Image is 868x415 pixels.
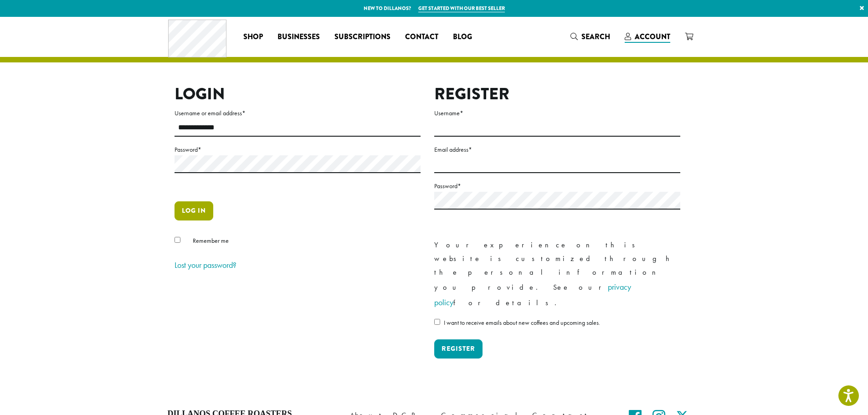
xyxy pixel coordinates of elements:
[434,144,680,155] label: Email address
[434,180,680,192] label: Password
[175,260,236,270] a: Lost your password?
[434,319,440,325] input: I want to receive emails about new coffees and upcoming sales.
[581,31,610,42] span: Search
[236,30,270,44] a: Shop
[635,31,670,42] span: Account
[434,108,680,119] label: Username
[434,238,680,310] p: Your experience on this website is customized through the personal information you provide. See o...
[243,31,263,43] span: Shop
[453,31,472,43] span: Blog
[418,5,505,12] a: Get started with our best seller
[434,282,631,307] a: privacy policy
[175,84,421,104] h2: Login
[277,31,320,43] span: Businesses
[175,144,421,155] label: Password
[434,339,483,359] button: Register
[405,31,438,43] span: Contact
[334,31,390,43] span: Subscriptions
[444,318,600,327] span: I want to receive emails about new coffees and upcoming sales.
[563,29,617,44] a: Search
[175,108,421,119] label: Username or email address
[175,201,213,220] button: Log in
[434,84,680,104] h2: Register
[193,236,229,245] span: Remember me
